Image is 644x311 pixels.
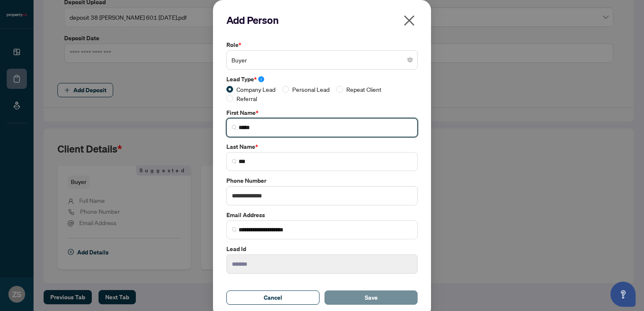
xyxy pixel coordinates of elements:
span: Personal Lead [289,85,333,94]
label: First Name [226,108,418,117]
button: Open asap [610,282,636,307]
span: info-circle [258,76,264,82]
span: Buyer [231,52,413,68]
span: Cancel [264,291,282,304]
button: Save [325,290,418,305]
label: Lead Id [226,244,418,254]
h2: Add Person [226,13,418,27]
span: Save [365,291,378,304]
span: close [402,14,416,27]
label: Phone Number [226,176,418,185]
span: close-circle [408,57,413,62]
span: Repeat Client [343,85,385,94]
button: Cancel [226,290,319,305]
img: search_icon [232,125,237,130]
label: Role [226,40,418,49]
label: Last Name [226,142,418,151]
label: Email Address [226,210,418,220]
span: Company Lead [233,85,279,94]
img: search_icon [232,159,237,164]
label: Lead Type [226,75,418,84]
span: Referral [233,94,260,103]
img: search_icon [232,227,237,232]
